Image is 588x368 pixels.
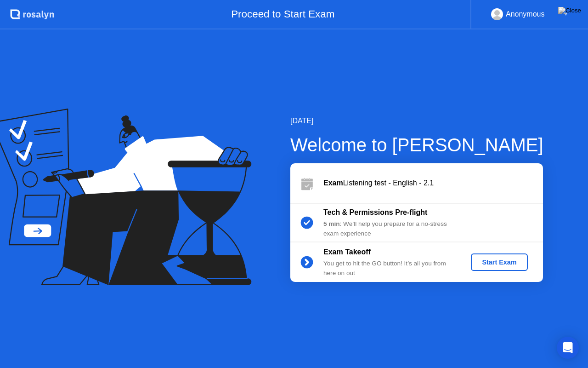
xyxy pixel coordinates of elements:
[323,248,371,256] b: Exam Takeoff
[323,178,543,189] div: Listening test - English - 2.1
[323,259,456,278] div: You get to hit the GO button! It’s all you from here on out
[506,8,545,20] div: Anonymous
[323,179,343,187] b: Exam
[323,220,340,227] b: 5 min
[557,337,579,359] div: Open Intercom Messenger
[471,253,527,271] button: Start Exam
[475,259,524,266] div: Start Exam
[558,7,581,14] img: Close
[290,131,543,159] div: Welcome to [PERSON_NAME]
[290,115,543,126] div: [DATE]
[323,208,427,216] b: Tech & Permissions Pre-flight
[323,219,456,238] div: : We’ll help you prepare for a no-stress exam experience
